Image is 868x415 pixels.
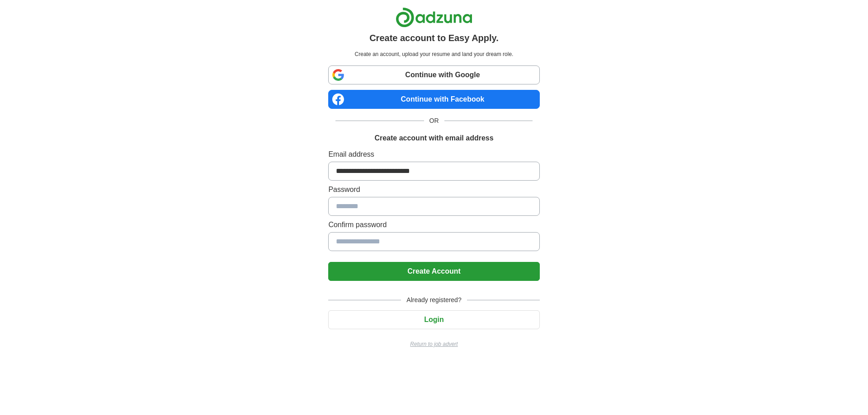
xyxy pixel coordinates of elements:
[328,340,539,348] a: Return to job advert
[328,149,539,160] label: Email address
[328,184,539,195] label: Password
[328,316,539,323] a: Login
[374,133,493,144] h1: Create account with email address
[328,65,539,84] a: Continue with Google
[328,310,539,329] button: Login
[396,7,472,28] img: Adzuna logo
[424,116,444,126] span: OR
[330,50,538,58] p: Create an account, upload your resume and land your dream role.
[328,262,539,281] button: Create Account
[401,295,467,305] span: Already registered?
[328,219,539,230] label: Confirm password
[328,90,539,109] a: Continue with Facebook
[369,31,499,45] h1: Create account to Easy Apply.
